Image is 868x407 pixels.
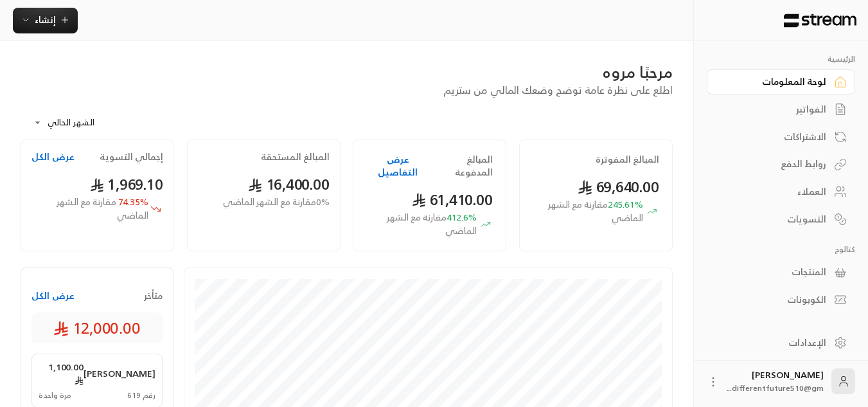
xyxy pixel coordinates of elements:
img: Logo [783,14,858,28]
button: عرض الكل [31,289,75,302]
a: الإعدادات [707,330,855,355]
h2: المبالغ المدفوعة [429,153,493,179]
span: متأخر [144,289,163,302]
a: المنتجات [707,260,855,285]
a: لوحة المعلومات [707,69,855,95]
div: الاشتراكات [723,131,826,143]
div: الشهر الحالي [27,106,123,140]
a: الاشتراكات [707,124,855,149]
a: الفواتير [707,97,855,122]
div: العملاء [723,185,826,198]
span: 245.61 % [533,198,643,225]
div: المنتجات [723,266,826,278]
span: مقارنة مع الشهر الماضي [57,194,148,223]
span: differentfuture510@gm... [727,381,824,395]
div: الكوبونات [723,293,826,306]
span: 0 % مقارنة مع الشهر الماضي [223,195,330,209]
div: الإعدادات [723,336,826,349]
div: التسويات [723,213,826,226]
span: مقارنة مع الشهر الماضي [548,196,643,226]
h2: المبالغ المستحقة [261,150,330,163]
button: عرض الكل [31,150,75,163]
span: 1,969.10 [90,171,163,197]
button: إنشاء [13,8,78,33]
span: 69,640.00 [578,174,659,200]
a: العملاء [707,179,855,204]
p: كتالوج [707,244,855,255]
div: مرحبًا مروه [21,62,673,82]
div: روابط الدفع [723,158,826,170]
span: 412.6 % [366,211,476,238]
a: التسويات [707,206,855,231]
div: لوحة المعلومات [723,75,826,88]
a: روابط الدفع [707,152,855,177]
p: الرئيسية [707,54,855,64]
span: رقم 619 [127,390,155,401]
span: 16,400.00 [248,171,330,197]
div: الفواتير [723,103,826,116]
button: عرض التفاصيل [366,153,429,179]
span: إنشاء [35,12,56,28]
a: الكوبونات [707,287,855,312]
span: مقارنة مع الشهر الماضي [387,209,477,239]
span: [PERSON_NAME] [84,367,155,380]
span: 61,410.00 [412,186,493,213]
h2: إجمالي التسوية [100,150,163,163]
span: 74.35 % [31,195,148,222]
span: 12,000.00 [53,318,141,338]
h2: المبالغ المفوترة [596,153,659,166]
span: مرة واحدة [39,390,71,401]
div: [PERSON_NAME] [727,368,824,394]
span: 1,100.00 [39,361,84,386]
span: اطلع على نظرة عامة توضح وضعك المالي من ستريم [443,81,673,99]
